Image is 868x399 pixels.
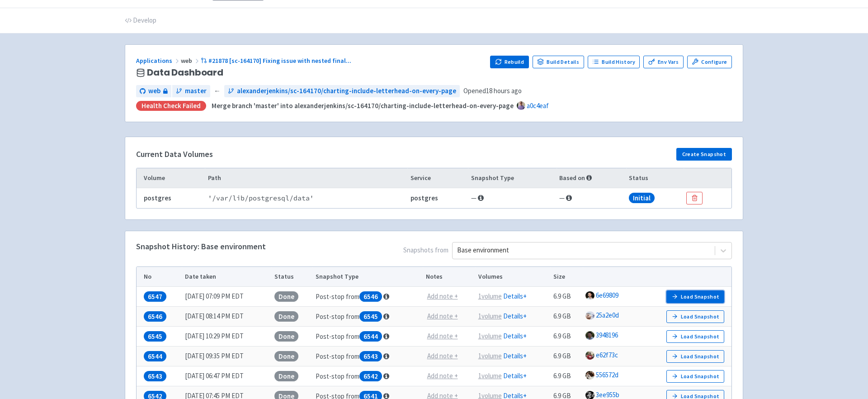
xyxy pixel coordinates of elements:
[503,351,527,360] a: Details+
[144,194,171,202] b: postgres
[312,366,423,386] td: Post-stop from
[359,331,382,342] span: 6544
[182,287,271,307] td: [DATE] 07:09 PM EDT
[182,327,271,347] td: [DATE] 10:29 PM EDT
[274,351,298,361] span: Done
[596,291,618,299] a: 6e69809
[550,327,583,347] td: 6.9 GB
[136,242,266,251] h4: Snapshot History: Base environment
[410,194,438,202] b: postgres
[137,168,205,188] th: Volume
[427,371,458,380] u: Add note +
[214,86,221,96] span: ←
[312,327,423,347] td: Post-stop from
[629,193,655,203] span: Initial
[274,311,298,322] span: Done
[596,331,618,339] a: 3948196
[208,57,351,65] span: #21878 [sc-164170] Fixing issue with nested final ...
[359,351,382,361] span: 6543
[468,188,557,208] td: —
[125,8,156,33] a: Develop
[666,310,724,323] button: Load Snapshot
[144,291,166,302] span: 6547
[266,242,732,263] span: Snapshots from
[596,370,618,379] a: 556572d
[359,311,382,322] span: 6545
[550,366,583,386] td: 6.9 GB
[687,56,732,68] a: Configure
[596,390,619,399] a: 3ee955b
[533,56,584,68] a: Build Details
[490,56,529,68] button: Rebuild
[136,85,171,97] a: web
[478,312,502,320] u: 1 volume
[643,56,683,68] a: Env Vars
[137,267,182,287] th: No
[312,267,423,287] th: Snapshot Type
[503,332,527,340] a: Details+
[557,188,626,208] td: —
[201,57,353,65] a: #21878 [sc-164170] Fixing issue with nested final...
[144,331,166,342] span: 6545
[503,371,527,380] a: Details+
[666,350,724,363] button: Load Snapshot
[144,311,166,322] span: 6546
[596,351,618,359] a: e62f73c
[463,86,522,96] span: Opened
[596,311,619,319] a: 25a2e0d
[478,371,502,380] u: 1 volume
[312,307,423,327] td: Post-stop from
[427,351,458,360] u: Add note +
[181,57,201,65] span: web
[478,292,502,300] u: 1 volume
[588,56,640,68] a: Build History
[212,101,514,110] strong: Merge branch 'master' into alexanderjenkins/sc-164170/charting-include-letterhead-on-every-page
[237,86,456,96] span: alexanderjenkins/sc-164170/charting-include-letterhead-on-every-page
[312,347,423,366] td: Post-stop from
[527,101,549,110] a: a0c4eaf
[274,331,298,342] span: Done
[144,351,166,361] span: 6544
[427,332,458,340] u: Add note +
[503,292,527,300] a: Details+
[144,371,166,381] span: 6543
[423,267,475,287] th: Notes
[666,290,724,303] button: Load Snapshot
[550,307,583,327] td: 6.9 GB
[148,86,160,96] span: web
[407,168,468,188] th: Service
[136,57,181,65] a: Applications
[550,287,583,307] td: 6.9 GB
[478,332,502,340] u: 1 volume
[172,85,210,97] a: master
[224,85,460,97] a: alexanderjenkins/sc-164170/charting-include-letterhead-on-every-page
[359,371,382,381] span: 6542
[274,371,298,381] span: Done
[475,267,550,287] th: Volumes
[359,291,382,302] span: 6546
[478,351,502,360] u: 1 volume
[182,366,271,386] td: [DATE] 06:47 PM EDT
[666,370,724,383] button: Load Snapshot
[205,188,407,208] td: ' /var/lib/postgresql/data '
[676,148,732,161] button: Create Snapshot
[274,291,298,302] span: Done
[468,168,557,188] th: Snapshot Type
[503,312,527,320] a: Details+
[271,267,312,287] th: Status
[550,267,583,287] th: Size
[427,292,458,300] u: Add note +
[136,150,213,159] h4: Current Data Volumes
[182,307,271,327] td: [DATE] 08:14 PM EDT
[626,168,684,188] th: Status
[550,347,583,366] td: 6.9 GB
[557,168,626,188] th: Based on
[147,67,223,78] span: Data Dashboard
[182,267,271,287] th: Date taken
[427,312,458,320] u: Add note +
[486,86,522,95] time: 18 hours ago
[136,101,206,111] div: Health check failed
[666,330,724,343] button: Load Snapshot
[205,168,407,188] th: Path
[312,287,423,307] td: Post-stop from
